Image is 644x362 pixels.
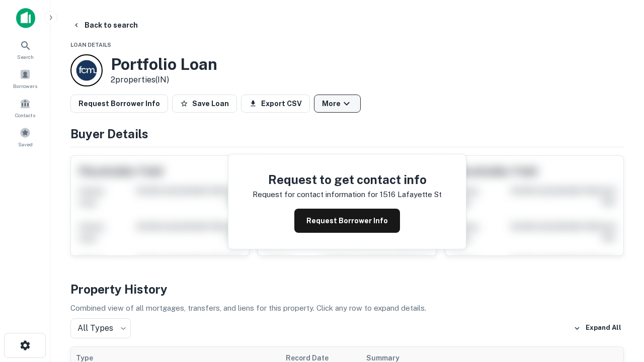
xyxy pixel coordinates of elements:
img: capitalize-icon.png [16,8,35,28]
button: Back to search [68,16,142,34]
a: Search [3,36,47,63]
p: 2 properties (IN) [111,74,217,86]
iframe: Chat Widget [594,282,644,330]
h3: Portfolio Loan [111,55,217,74]
button: Request Borrower Info [70,95,168,113]
p: Request for contact information for [253,189,378,201]
a: Contacts [3,94,47,121]
button: Save Loan [172,95,237,113]
span: Contacts [15,111,35,119]
a: Saved [3,123,47,150]
button: Request Borrower Info [294,209,400,233]
span: Loan Details [70,42,111,48]
h4: Buyer Details [70,125,624,143]
a: Borrowers [3,65,47,92]
span: Search [17,53,34,61]
button: Expand All [571,321,624,336]
button: More [314,95,361,113]
p: Combined view of all mortgages, transfers, and liens for this property. Click any row to expand d... [70,302,624,314]
button: Export CSV [241,95,310,113]
div: All Types [70,318,131,338]
span: Borrowers [13,82,37,90]
h4: Request to get contact info [253,170,442,189]
p: 1516 lafayette st [380,189,442,201]
h4: Property History [70,280,624,298]
span: Saved [18,140,33,148]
